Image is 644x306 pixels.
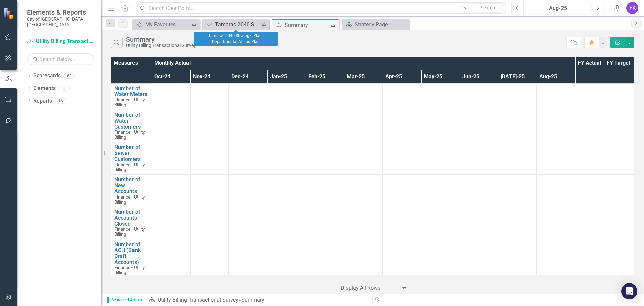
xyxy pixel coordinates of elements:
[33,72,61,80] a: Scorecards
[134,20,190,29] a: My Favorites
[148,296,367,304] div: »
[526,2,590,14] button: Aug-25
[111,110,152,142] td: Double-Click to Edit Right Click for Context Menu
[471,3,504,13] button: Search
[136,2,506,14] input: Search ClearPoint...
[626,2,638,14] button: FK
[114,162,145,172] span: Finance - Utility Billing
[27,16,94,28] small: City of [GEOGRAPHIC_DATA], [GEOGRAPHIC_DATA]
[3,8,15,19] img: ClearPoint Strategy
[114,226,145,237] span: Finance - Utility Billing
[355,20,407,29] div: Strategy Page
[285,21,329,29] div: Summary
[114,242,148,265] a: Number of ACH (Bank Draft Accounts)
[215,20,259,29] div: Tamarac 2040 Strategic Plan - Departmental Action Plan
[114,129,145,140] span: Finance - Utility Billing
[111,83,152,110] td: Double-Click to Edit Right Click for Context Menu
[114,209,148,227] a: Number of Accounts Closed
[111,142,152,174] td: Double-Click to Edit Right Click for Context Menu
[204,20,259,29] a: Tamarac 2040 Strategic Plan - Departmental Action Plan
[114,112,148,130] a: Number of Water Customers
[111,239,152,277] td: Double-Click to Edit Right Click for Context Menu
[33,97,52,105] a: Reports
[27,38,94,45] a: Utility Billing Transactional Survey
[55,98,66,104] div: 16
[114,265,145,275] span: Finance - Utility Billing
[33,85,56,92] a: Elements
[64,73,75,79] div: 88
[111,175,152,207] td: Double-Click to Edit Right Click for Context Menu
[126,36,196,43] div: Summary
[145,20,190,29] div: My Favorites
[241,297,264,303] div: Summary
[126,43,196,48] div: Utility Billing Transactional Survey
[27,8,94,16] span: Elements & Reports
[27,53,94,65] input: Search Below...
[114,194,145,205] span: Finance - Utility Billing
[111,207,152,239] td: Double-Click to Edit Right Click for Context Menu
[343,20,407,29] a: Strategy Page
[59,86,70,91] div: 9
[194,32,278,46] div: Tamarac 2040 Strategic Plan - Departmental Action Plan
[528,4,588,12] div: Aug-25
[114,86,148,97] a: Number of Water Meters
[114,97,145,107] span: Finance - Utility Billing
[621,283,637,299] div: Open Intercom Messenger
[158,297,238,303] a: Utility Billing Transactional Survey
[114,144,148,162] a: Number of Sewer Customers
[481,5,495,10] span: Search
[107,297,145,303] span: Scorecard Admin
[114,177,148,194] a: Number of New Accounts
